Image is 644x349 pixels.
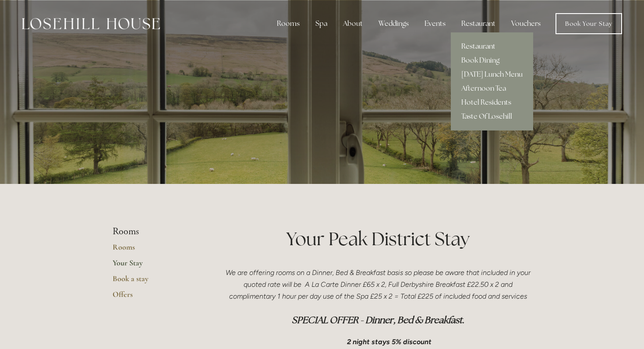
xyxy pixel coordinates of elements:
em: We are offering rooms on a Dinner, Bed & Breakfast basis so please be aware that included in your... [226,268,532,300]
li: Rooms [113,226,196,237]
a: [DATE] Lunch Menu [451,67,533,81]
a: Offers [113,289,196,305]
a: Vouchers [504,15,548,32]
a: Restaurant [451,39,533,53]
div: About [336,15,370,32]
h1: Your Peak District Stay [224,226,531,252]
div: Weddings [372,15,416,32]
a: Hotel Residents [451,95,533,109]
a: Book a stay [113,274,196,289]
div: Restaurant [454,15,502,32]
em: SPECIAL OFFER - Dinner, Bed & Breakfast. [292,314,464,326]
a: Book Your Stay [556,13,622,34]
a: Taste Of Losehill [451,109,533,123]
em: 2 night stays 5% discount [347,338,432,346]
a: Afternoon Tea [451,81,533,95]
img: Losehill House [22,18,160,29]
a: Book Dining [451,53,533,67]
a: Your Stay [113,258,196,274]
div: Events [418,15,453,32]
div: Spa [308,15,334,32]
div: Rooms [270,15,307,32]
a: Rooms [113,242,196,258]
